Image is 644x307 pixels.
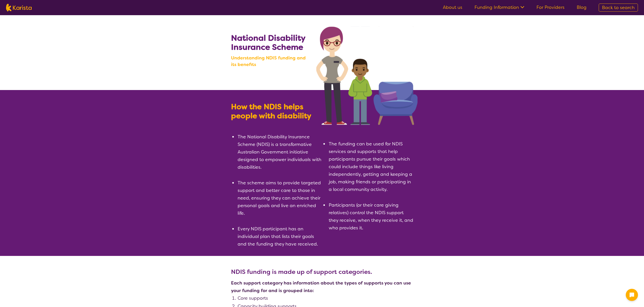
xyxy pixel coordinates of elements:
[602,5,635,11] span: Back to search
[328,201,413,232] li: Participants (or their care giving relatives) control the NDIS support they receive, when they re...
[231,268,372,276] b: NDIS funding is made up of support categories.
[328,140,413,193] li: The funding can be used for NDIS services and supports that help participants pursue their goals ...
[231,55,312,68] b: Understanding NDIS funding and its benefits
[231,33,305,52] b: National Disability Insurance Scheme
[237,133,322,171] li: The National Disability Insurance Scheme (NDIS) is a transformative Australian Government initiat...
[443,4,462,10] a: About us
[474,4,524,10] a: Funding Information
[599,4,638,12] a: Back to search
[237,225,322,248] li: Every NDIS participant has an individual plan that lists their goals and the funding they have re...
[237,294,413,302] li: Core supports
[536,4,565,10] a: For Providers
[6,4,32,11] img: Karista logo
[316,27,418,125] img: Search NDIS services with Karista
[231,102,311,121] b: How the NDIS helps people with disability
[577,4,587,10] a: Blog
[237,179,322,217] li: The scheme aims to provide targeted support and better care to those in need, ensuring they can a...
[231,280,411,294] b: Each support category has information about the types of supports you can use your funding for an...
